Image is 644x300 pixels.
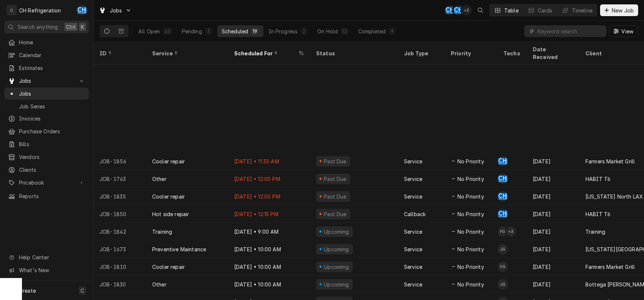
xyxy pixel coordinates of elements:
div: Upcoming [323,263,350,271]
a: Calendar [4,49,89,61]
span: View [620,27,635,35]
div: 9 [390,27,394,35]
div: [DATE] [527,188,580,205]
div: Upcoming [323,245,350,253]
a: Home [4,36,89,48]
span: Help Center [19,253,85,261]
div: Preventive Maintance [152,245,206,253]
div: Priority [451,49,490,57]
div: Pending [182,27,202,35]
div: Scheduled For [234,49,297,57]
div: JOB-1850 [94,205,146,223]
div: Job Type [404,49,439,57]
div: Cooler repair [152,263,185,271]
div: JOB-1673 [94,240,146,258]
div: Chris Hiraga's Avatar [498,174,508,184]
a: Go to Jobs [96,4,135,16]
span: Bills [19,140,85,148]
div: Callback [404,210,426,218]
div: [DATE] • 10:00 AM [228,275,310,293]
div: CH Refrigeration [19,7,61,14]
div: Date Received [533,45,572,61]
div: [DATE] • 12:15 PM [228,205,310,223]
span: Home [19,38,85,46]
span: Reports [19,192,85,200]
span: Jobs [19,77,74,85]
div: CH [445,5,455,15]
div: In Progress [269,27,298,35]
div: [DATE] • 10:00 AM [228,240,310,258]
div: [DATE] • 10:00 AM [228,258,310,275]
div: Cooler repair [152,158,185,165]
div: JG [498,279,508,289]
div: CH [498,156,508,166]
span: K [81,23,84,31]
div: All Open [138,27,160,35]
div: [DATE] [527,152,580,170]
a: Vendors [4,151,89,163]
span: No Priority [457,263,484,271]
div: 2 [302,27,306,35]
a: Go to What's New [4,264,89,276]
div: HABIT T6 [585,210,610,218]
div: CH [453,5,464,15]
div: Service [404,175,422,183]
div: Upcoming [323,228,350,236]
span: No Priority [457,281,484,288]
a: Invoices [4,112,89,125]
span: Ctrl [66,23,76,31]
div: Chris Hiraga's Avatar [445,5,455,15]
div: Table [504,7,518,14]
span: No Priority [457,210,484,218]
span: Clients [19,166,85,174]
div: Fred Gonzalez's Avatar [498,226,508,237]
div: Service [404,263,422,271]
div: + 2 [461,5,472,15]
span: What's New [19,266,85,274]
div: Past Due [323,175,348,183]
div: JOB-1830 [94,275,146,293]
a: Go to Pricebook [4,177,89,189]
div: Upcoming [323,281,350,288]
span: No Priority [457,175,484,183]
div: [DATE] [527,258,580,275]
span: No Priority [457,228,484,236]
span: Create [19,288,36,294]
span: New Job [610,7,635,14]
span: Invoices [19,115,85,122]
div: [DATE] • 12:00 PM [228,188,310,205]
div: CH [77,5,87,15]
span: Job Series [19,103,85,110]
button: View [609,25,638,37]
div: [DATE] [527,223,580,240]
a: Go to Help Center [4,251,89,263]
a: Clients [4,164,89,176]
div: Past Due [323,193,348,200]
span: Estimates [19,64,85,72]
div: JOB-1835 [94,188,146,205]
div: CH [498,191,508,201]
button: New Job [600,4,638,16]
a: Purchase Orders [4,125,89,137]
div: 45 [164,27,171,35]
div: Training [585,228,605,236]
div: Josh Galindo's Avatar [498,244,508,254]
div: Completed [358,27,386,35]
div: Other [152,175,166,183]
span: No Priority [457,245,484,253]
div: Service [404,193,422,200]
div: ID [100,49,139,57]
div: Chris Hiraga's Avatar [498,191,508,201]
span: No Priority [457,158,484,165]
div: 3 [206,27,211,35]
div: Chris Hiraga's Avatar [77,5,87,15]
div: [DATE] • 11:30 AM [228,152,310,170]
span: Calendar [19,51,85,59]
a: Jobs [4,88,89,100]
div: Other [152,281,166,288]
input: Keyword search [538,25,603,37]
div: On Hold [317,27,338,35]
div: Fred Gonzalez's Avatar [498,262,508,272]
div: [DATE] [527,205,580,223]
div: JOB-1856 [94,152,146,170]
